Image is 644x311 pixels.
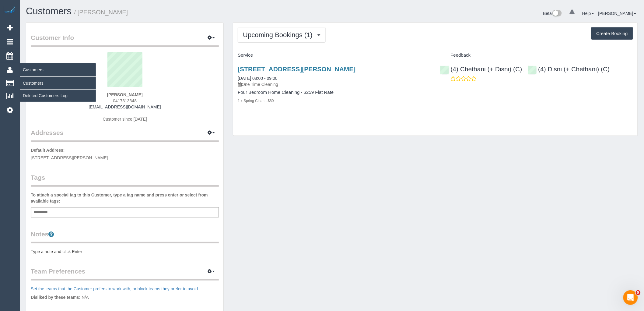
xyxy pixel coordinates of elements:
[523,67,525,72] span: ,
[74,9,128,16] small: / [PERSON_NAME]
[440,65,522,72] a: (4) Chethani (+ Disni) (C)
[82,295,89,300] span: N/A
[113,98,137,103] span: 0417313348
[636,290,641,295] span: 5
[598,11,636,16] a: [PERSON_NAME]
[238,90,431,95] h4: Four Bedroom Home Cleaning - $259 Flat Rate
[31,230,219,243] legend: Notes
[238,76,277,81] a: [DATE] 08:00 - 09:00
[552,10,562,18] img: New interface
[31,249,219,255] pre: Type a note and click Enter
[4,6,16,15] img: Automaid Logo
[31,173,219,187] legend: Tags
[31,192,219,204] label: To attach a special tag to this Customer, type a tag name and press enter or select from availabl...
[623,290,638,305] iframe: Intercom live chat
[238,27,326,43] button: Upcoming Bookings (1)
[528,65,610,72] a: (4) Disni (+ Chethani) (C)
[238,65,355,72] a: [STREET_ADDRESS][PERSON_NAME]
[31,155,108,160] span: [STREET_ADDRESS][PERSON_NAME]
[238,99,274,103] small: 1 x Spring Clean - $80
[591,27,633,40] button: Create Booking
[31,294,80,300] label: Disliked by these teams:
[20,77,96,89] a: Customers
[543,11,562,16] a: Beta
[26,6,72,16] a: Customers
[20,90,96,102] a: Deleted Customers Log
[243,31,316,39] span: Upcoming Bookings (1)
[31,267,219,281] legend: Team Preferences
[238,53,431,58] h4: Service
[107,92,142,97] strong: [PERSON_NAME]
[20,77,96,102] ul: Customers
[451,82,633,88] p: ---
[89,104,161,109] a: [EMAIL_ADDRESS][DOMAIN_NAME]
[440,53,633,58] h4: Feedback
[103,117,147,122] span: Customer since [DATE]
[31,33,219,47] legend: Customer Info
[582,11,594,16] a: Help
[238,81,431,87] p: One Time Cleaning
[20,63,96,77] span: Customers
[31,286,198,291] a: Set the teams that the Customer prefers to work with, or block teams they prefer to avoid
[31,147,65,153] label: Default Address:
